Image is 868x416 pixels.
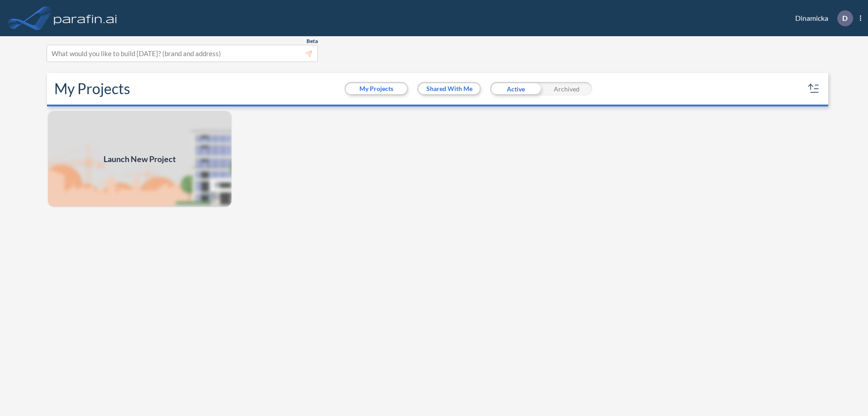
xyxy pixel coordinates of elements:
[346,83,407,94] button: My Projects
[47,110,232,208] a: Launch New Project
[541,82,592,96] div: Archived
[419,83,480,94] button: Shared With Me
[307,38,318,45] span: Beta
[47,110,232,208] img: add
[54,80,130,97] h2: My Projects
[104,153,176,165] span: Launch New Project
[842,14,848,22] p: D
[52,9,119,27] img: logo
[807,81,821,96] button: sort
[782,10,861,26] div: Dinamicka
[490,82,541,96] div: Active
